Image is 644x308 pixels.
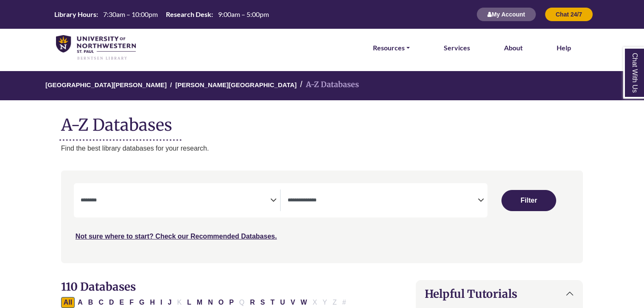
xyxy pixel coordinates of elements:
[476,11,536,18] a: My Account
[288,198,478,204] textarea: Search
[51,10,272,19] a: Hours Today
[76,233,277,240] a: Not sure where to start? Check our Recommended Databases.
[61,71,583,100] nav: breadcrumb
[117,297,127,308] button: Filter Results E
[194,297,205,308] button: Filter Results M
[147,297,157,308] button: Filter Results H
[247,297,258,308] button: Filter Results R
[162,10,213,19] th: Research Desk:
[61,143,583,154] p: Find the best library databases for your research.
[504,42,523,53] a: About
[61,109,583,135] h1: A-Z Databases
[416,280,582,307] button: Helpful Tutorials
[557,42,571,53] a: Help
[96,297,106,308] button: Filter Results C
[75,297,85,308] button: Filter Results A
[56,35,136,60] img: library_home
[158,297,165,308] button: Filter Results I
[501,190,556,211] button: Submit for Search Results
[61,280,136,294] span: 110 Databases
[258,297,268,308] button: Filter Results S
[165,297,174,308] button: Filter Results J
[277,297,288,308] button: Filter Results U
[297,79,359,91] li: A-Z Databases
[137,297,147,308] button: Filter Results G
[61,297,75,308] button: All
[545,7,593,22] button: Chat 24/7
[81,198,271,204] textarea: Search
[51,10,98,19] th: Library Hours:
[103,10,158,18] span: 7:30am – 10:00pm
[288,297,298,308] button: Filter Results V
[61,170,583,263] nav: Search filters
[268,297,277,308] button: Filter Results T
[185,297,194,308] button: Filter Results L
[373,42,410,53] a: Resources
[476,7,536,22] button: My Account
[51,10,272,18] table: Hours Today
[45,80,167,88] a: [GEOGRAPHIC_DATA][PERSON_NAME]
[216,297,226,308] button: Filter Results O
[444,42,470,53] a: Services
[175,80,297,88] a: [PERSON_NAME][GEOGRAPHIC_DATA]
[61,298,350,305] div: Alpha-list to filter by first letter of database name
[218,10,269,18] span: 9:00am – 5:00pm
[86,297,96,308] button: Filter Results B
[227,297,236,308] button: Filter Results P
[127,297,136,308] button: Filter Results F
[205,297,216,308] button: Filter Results N
[298,297,310,308] button: Filter Results W
[106,297,117,308] button: Filter Results D
[545,11,593,18] a: Chat 24/7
